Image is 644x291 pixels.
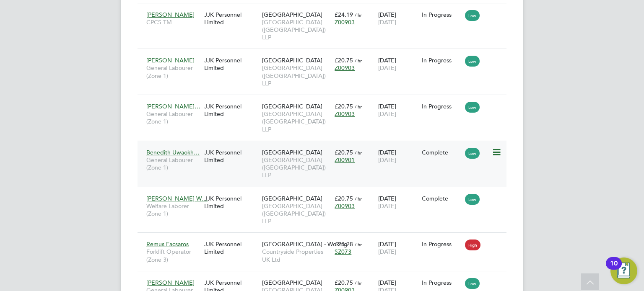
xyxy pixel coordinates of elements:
[335,149,353,156] span: £20.75
[465,148,480,159] span: Low
[144,274,506,281] a: [PERSON_NAME]General Labourer (Zone 1)JJK Personnel Limited[GEOGRAPHIC_DATA][GEOGRAPHIC_DATA] ([G...
[202,98,260,122] div: JJK Personnel Limited
[262,156,330,179] span: [GEOGRAPHIC_DATA] ([GEOGRAPHIC_DATA]) LLP
[378,248,396,255] span: [DATE]
[378,64,396,72] span: [DATE]
[335,103,353,110] span: £20.75
[262,57,322,64] span: [GEOGRAPHIC_DATA]
[146,103,200,110] span: [PERSON_NAME]…
[202,191,260,214] div: JJK Personnel Limited
[335,279,353,286] span: £20.75
[262,18,330,41] span: [GEOGRAPHIC_DATA] ([GEOGRAPHIC_DATA]) LLP
[262,11,322,18] span: [GEOGRAPHIC_DATA]
[355,196,362,202] span: / hr
[422,11,461,18] div: In Progress
[262,64,330,87] span: [GEOGRAPHIC_DATA] ([GEOGRAPHIC_DATA]) LLP
[202,52,260,76] div: JJK Personnel Limited
[355,149,362,156] span: / hr
[422,279,461,286] div: In Progress
[355,12,362,18] span: / hr
[144,190,506,197] a: [PERSON_NAME] W…Welfare Laborer (Zone 1)JJK Personnel Limited[GEOGRAPHIC_DATA][GEOGRAPHIC_DATA] (...
[202,236,260,260] div: JJK Personnel Limited
[465,278,480,289] span: Low
[146,64,200,79] span: General Labourer (Zone 1)
[335,156,355,164] span: Z00901
[146,202,200,217] span: Welfare Laborer (Zone 1)
[378,202,396,210] span: [DATE]
[422,240,461,248] div: In Progress
[376,98,420,122] div: [DATE]
[335,18,355,26] span: Z00903
[335,240,353,248] span: £23.28
[610,263,618,274] div: 10
[355,241,362,247] span: / hr
[146,195,208,202] span: [PERSON_NAME] W…
[146,156,200,171] span: General Labourer (Zone 1)
[335,195,353,202] span: £20.75
[378,110,396,118] span: [DATE]
[355,280,362,286] span: / hr
[465,102,480,113] span: Low
[335,110,355,118] span: Z00903
[146,18,200,26] span: CPCS TM
[262,149,322,156] span: [GEOGRAPHIC_DATA]
[262,279,322,286] span: [GEOGRAPHIC_DATA]
[465,56,480,67] span: Low
[335,11,353,18] span: £24.19
[376,144,420,168] div: [DATE]
[202,7,260,30] div: JJK Personnel Limited
[144,52,506,59] a: [PERSON_NAME]General Labourer (Zone 1)JJK Personnel Limited[GEOGRAPHIC_DATA][GEOGRAPHIC_DATA] ([G...
[262,195,322,202] span: [GEOGRAPHIC_DATA]
[376,7,420,30] div: [DATE]
[144,6,506,13] a: [PERSON_NAME]CPCS TMJJK Personnel Limited[GEOGRAPHIC_DATA][GEOGRAPHIC_DATA] ([GEOGRAPHIC_DATA]) L...
[262,240,348,248] span: [GEOGRAPHIC_DATA] - Woking
[146,57,195,64] span: [PERSON_NAME]
[335,248,351,255] span: SZ073
[144,144,506,151] a: Benedith Uwaokh…General Labourer (Zone 1)JJK Personnel Limited[GEOGRAPHIC_DATA][GEOGRAPHIC_DATA] ...
[355,103,362,110] span: / hr
[465,10,480,21] span: Low
[465,239,480,250] span: High
[262,103,322,110] span: [GEOGRAPHIC_DATA]
[376,236,420,260] div: [DATE]
[610,258,637,284] button: Open Resource Center, 10 new notifications
[378,18,396,26] span: [DATE]
[146,240,189,248] span: Remus Facsaros
[262,110,330,133] span: [GEOGRAPHIC_DATA] ([GEOGRAPHIC_DATA]) LLP
[422,149,461,156] div: Complete
[146,248,200,263] span: Forklift Operator (Zone 3)
[335,202,355,210] span: Z00903
[146,149,200,156] span: Benedith Uwaokh…
[202,144,260,168] div: JJK Personnel Limited
[146,11,195,18] span: [PERSON_NAME]
[146,110,200,125] span: General Labourer (Zone 1)
[144,98,506,105] a: [PERSON_NAME]…General Labourer (Zone 1)JJK Personnel Limited[GEOGRAPHIC_DATA][GEOGRAPHIC_DATA] ([...
[335,64,355,72] span: Z00903
[378,156,396,164] span: [DATE]
[335,57,353,64] span: £20.75
[422,103,461,110] div: In Progress
[146,279,195,286] span: [PERSON_NAME]
[262,202,330,225] span: [GEOGRAPHIC_DATA] ([GEOGRAPHIC_DATA]) LLP
[422,57,461,64] div: In Progress
[144,236,506,243] a: Remus FacsarosForklift Operator (Zone 3)JJK Personnel Limited[GEOGRAPHIC_DATA] - WokingCountrysid...
[465,194,480,205] span: Low
[262,248,330,263] span: Countryside Properties UK Ltd
[422,195,461,202] div: Complete
[376,52,420,76] div: [DATE]
[376,191,420,214] div: [DATE]
[355,57,362,64] span: / hr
